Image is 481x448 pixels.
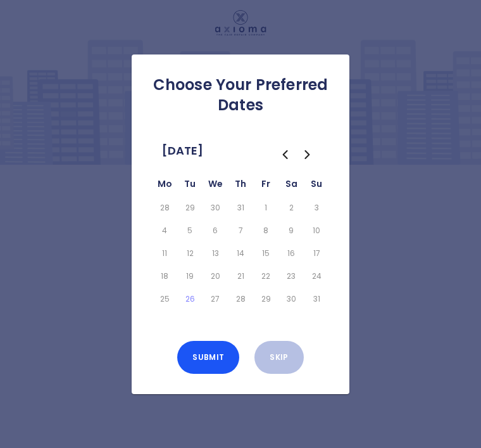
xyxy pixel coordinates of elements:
[215,10,266,35] img: Logo
[154,245,175,262] button: Monday, August 11th, 2025
[152,176,329,310] table: August 2025
[205,245,225,262] button: Wednesday, August 13th, 2025
[205,222,225,240] button: Wednesday, August 6th, 2025
[281,199,301,217] button: Saturday, August 2nd, 2025
[180,199,200,217] button: Tuesday, July 29th, 2025
[230,245,251,262] button: Thursday, August 14th, 2025
[177,341,239,374] button: Submit
[256,245,276,262] button: Friday, August 15th, 2025
[205,290,225,308] button: Wednesday, August 27th, 2025
[253,176,278,196] th: Friday
[230,222,251,240] button: Thursday, August 7th, 2025
[306,222,327,240] button: Sunday, August 10th, 2025
[142,75,339,115] h2: Choose Your Preferred Dates
[256,222,276,240] button: Friday, August 8th, 2025
[154,267,175,285] button: Monday, August 18th, 2025
[152,176,177,196] th: Monday
[230,290,251,308] button: Thursday, August 28th, 2025
[256,267,276,285] button: Friday, August 22nd, 2025
[162,141,203,161] span: [DATE]
[273,143,296,166] button: Go to the Previous Month
[306,290,327,308] button: Sunday, August 31st, 2025
[230,267,251,285] button: Thursday, August 21st, 2025
[154,222,175,240] button: Monday, August 4th, 2025
[180,222,200,240] button: Tuesday, August 5th, 2025
[180,267,200,285] button: Tuesday, August 19th, 2025
[180,245,200,262] button: Tuesday, August 12th, 2025
[281,245,301,262] button: Saturday, August 16th, 2025
[154,199,175,217] button: Monday, July 28th, 2025
[154,290,175,308] button: Monday, August 25th, 2025
[296,143,319,166] button: Go to the Next Month
[203,176,228,196] th: Wednesday
[205,199,225,217] button: Wednesday, July 30th, 2025
[228,176,253,196] th: Thursday
[306,199,327,217] button: Sunday, August 3rd, 2025
[278,176,304,196] th: Saturday
[281,290,301,308] button: Saturday, August 30th, 2025
[256,199,276,217] button: Friday, August 1st, 2025
[177,176,203,196] th: Tuesday
[230,199,251,217] button: Thursday, July 31st, 2025
[306,245,327,262] button: Sunday, August 17th, 2025
[281,267,301,285] button: Saturday, August 23rd, 2025
[180,290,200,308] button: Today, Tuesday, August 26th, 2025
[256,290,276,308] button: Friday, August 29th, 2025
[304,176,329,196] th: Sunday
[306,267,327,285] button: Sunday, August 24th, 2025
[254,341,303,374] button: Skip
[281,222,301,240] button: Saturday, August 9th, 2025
[205,267,225,285] button: Wednesday, August 20th, 2025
